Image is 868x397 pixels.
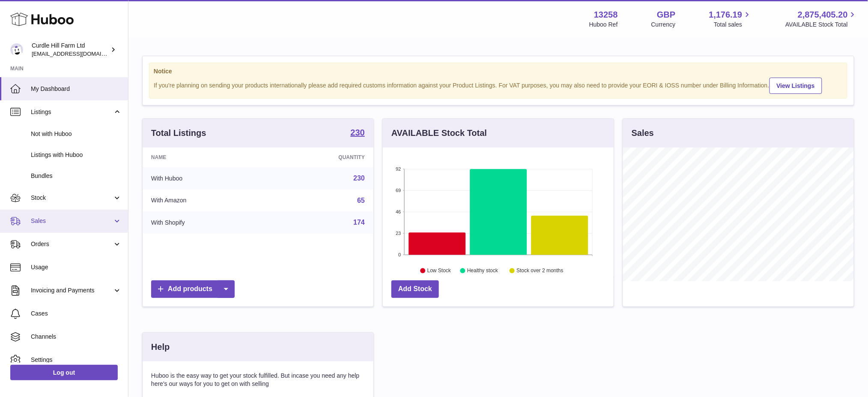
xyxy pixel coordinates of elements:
[31,263,122,271] span: Usage
[31,217,113,225] span: Sales
[714,21,752,29] span: Total sales
[143,167,269,189] td: With Huboo
[31,333,122,341] span: Channels
[143,211,269,234] td: With Shopify
[31,108,113,116] span: Listings
[396,188,401,193] text: 69
[516,268,563,274] text: Stock over 2 months
[269,147,373,167] th: Quantity
[770,78,822,94] a: View Listings
[31,194,113,202] span: Stock
[353,174,365,182] a: 230
[31,151,122,159] span: Listings with Huboo
[427,268,451,274] text: Low Stock
[396,166,401,171] text: 92
[396,209,401,214] text: 46
[31,286,113,295] span: Invoicing and Payments
[785,21,858,29] span: AVAILABLE Stock Total
[31,172,122,180] span: Bundles
[32,50,126,57] span: [EMAIL_ADDRESS][DOMAIN_NAME]
[632,127,654,139] h3: Sales
[151,372,365,388] p: Huboo is the easy way to get your stock fulfilled. But incase you need any help here's our ways f...
[709,9,743,21] span: 1,176.19
[154,76,843,94] div: If you're planning on sending your products internationally please add required customs informati...
[357,197,365,204] a: 65
[391,127,487,139] h3: AVAILABLE Stock Total
[351,128,365,138] a: 230
[10,43,23,56] img: internalAdmin-13258@internal.huboo.com
[31,240,113,248] span: Orders
[391,280,439,298] a: Add Stock
[143,189,269,212] td: With Amazon
[10,365,118,380] a: Log out
[151,280,235,298] a: Add products
[31,85,122,93] span: My Dashboard
[154,67,843,75] strong: Notice
[31,310,122,318] span: Cases
[651,21,676,29] div: Currency
[398,252,401,257] text: 0
[143,147,269,167] th: Name
[657,9,675,21] strong: GBP
[589,21,618,29] div: Huboo Ref
[151,127,206,139] h3: Total Listings
[785,9,858,29] a: 2,875,405.20 AVAILABLE Stock Total
[151,341,170,353] h3: Help
[798,9,848,21] span: 2,875,405.20
[31,130,122,138] span: Not with Huboo
[32,42,109,58] div: Curdle Hill Farm Ltd
[594,9,618,21] strong: 13258
[709,9,752,29] a: 1,176.19 Total sales
[467,268,498,274] text: Healthy stock
[396,231,401,236] text: 23
[353,219,365,226] a: 174
[31,356,122,364] span: Settings
[351,128,365,137] strong: 230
